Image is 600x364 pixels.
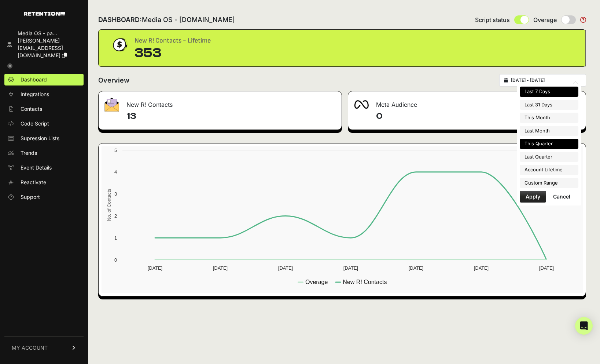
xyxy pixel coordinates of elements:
[354,100,369,109] img: fa-meta-2f981b61bb99beabf952f7030308934f19ce035c18b003e963880cc3fabeebb7.png
[533,15,557,24] span: Overage
[12,344,48,352] span: MY ACCOUNT
[4,191,84,203] a: Support
[114,191,117,197] text: 3
[520,100,578,110] li: Last 31 Days
[520,87,578,97] li: Last 7 Days
[114,169,117,175] text: 4
[110,36,129,54] img: dollar-coin-05c43ed7efb7bc0c12610022525b4bbbb207c7efeef5aecc26f025e68dcafac9.png
[148,265,162,271] text: [DATE]
[213,265,228,271] text: [DATE]
[98,75,129,85] h2: Overview
[21,76,47,83] span: Dashboard
[114,148,117,153] text: 5
[376,110,580,122] h4: 0
[348,91,586,113] div: Meta Audience
[21,164,52,171] span: Event Details
[4,118,84,130] a: Code Script
[99,91,342,113] div: New R! Contacts
[4,162,84,174] a: Event Details
[520,126,578,136] li: Last Month
[21,91,49,98] span: Integrations
[305,279,328,285] text: Overage
[520,178,578,188] li: Custom Range
[475,15,510,24] span: Script status
[520,152,578,162] li: Last Quarter
[24,12,65,16] img: Retention.com
[104,98,119,112] img: fa-envelope-19ae18322b30453b285274b1b8af3d052b27d846a4fbe8435d1a52b978f639a2.png
[278,265,293,271] text: [DATE]
[142,16,235,23] span: Media OS - [DOMAIN_NAME]
[539,265,554,271] text: [DATE]
[18,37,63,58] span: [PERSON_NAME][EMAIL_ADDRESS][DOMAIN_NAME]
[409,265,423,271] text: [DATE]
[4,132,84,144] a: Supression Lists
[106,189,112,221] text: No. of Contacts
[21,105,42,113] span: Contacts
[21,135,59,142] span: Supression Lists
[21,179,46,186] span: Reactivate
[135,36,211,46] div: New R! Contacts - Lifetime
[98,15,235,25] h2: DASHBOARD:
[21,149,37,157] span: Trends
[547,191,576,203] button: Cancel
[114,213,117,219] text: 2
[114,235,117,241] text: 1
[4,336,84,359] a: MY ACCOUNT
[520,113,578,123] li: This Month
[18,30,81,37] div: Media OS - pa...
[4,103,84,115] a: Contacts
[4,74,84,85] a: Dashboard
[520,191,546,203] button: Apply
[343,265,358,271] text: [DATE]
[4,176,84,188] a: Reactivate
[21,120,49,127] span: Code Script
[21,193,40,201] span: Support
[4,88,84,100] a: Integrations
[575,317,593,335] div: Open Intercom Messenger
[114,257,117,263] text: 0
[4,147,84,159] a: Trends
[343,279,387,285] text: New R! Contacts
[474,265,489,271] text: [DATE]
[511,77,581,83] input: overall type: UNKNOWN_TYPE html type: HTML_TYPE_UNSPECIFIED server type: SERVER_RESPONSE_PENDING ...
[135,46,211,61] div: 353
[4,28,84,61] a: Media OS - pa... [PERSON_NAME][EMAIL_ADDRESS][DOMAIN_NAME]
[126,110,336,122] h4: 13
[520,139,578,149] li: This Quarter
[520,165,578,175] li: Account Lifetime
